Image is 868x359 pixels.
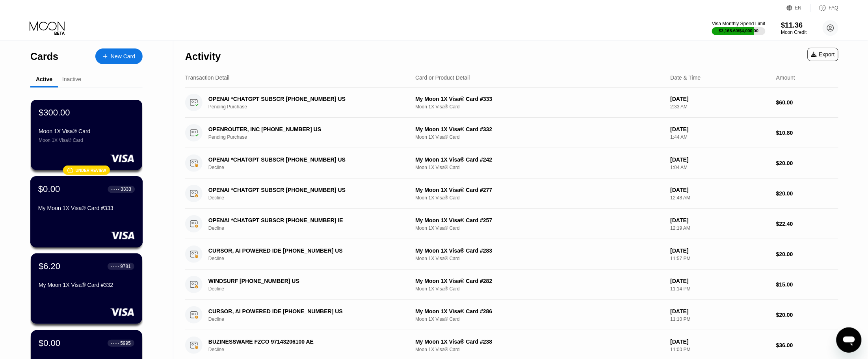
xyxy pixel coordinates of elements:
div: WINDSURF [PHONE_NUMBER] US [208,278,396,284]
div: Inactive [62,76,81,82]
div: My Moon 1X Visa® Card #333 [415,96,664,102]
div: Moon 1X Visa® Card [415,134,664,140]
div: 11:57 PM [671,256,770,261]
div: My Moon 1X Visa® Card #238 [415,339,664,345]
div: 12:19 AM [671,225,770,231]
div: OPENAI *CHATGPT SUBSCR [PHONE_NUMBER] US [208,187,396,193]
div: FAQ [811,4,838,12]
div: OPENAI *CHATGPT SUBSCR [PHONE_NUMBER] USDeclineMy Moon 1X Visa® Card #277Moon 1X Visa® Card[DATE]... [185,179,838,209]
div: Moon 1X Visa® Card [39,138,134,143]
div: $300.00 [39,108,70,118]
iframe: Button to launch messaging window [836,327,862,353]
div: Decline [208,225,410,231]
div: 11:00 PM [671,347,770,352]
div: My Moon 1X Visa® Card #332 [415,126,664,132]
div: $11.36 [781,21,807,30]
div: 5995 [120,340,131,346]
div: OPENAI *CHATGPT SUBSCR [PHONE_NUMBER] IEDeclineMy Moon 1X Visa® Card #257Moon 1X Visa® Card[DATE]... [185,209,838,239]
div: My Moon 1X Visa® Card #333 [38,205,135,211]
div: 11:10 PM [671,316,770,322]
div: My Moon 1X Visa® Card #283 [415,247,664,254]
div: New Card [95,48,143,64]
div: Active [36,76,52,82]
div: [DATE] [671,247,770,254]
div: $10.80 [776,130,838,136]
div: Activity [185,51,221,62]
div: CURSOR, AI POWERED IDE [PHONE_NUMBER] US [208,308,396,314]
div: Moon Credit [781,30,807,35]
div: 1:44 AM [671,134,770,140]
div: BUZINESSWARE FZCO 97143206100 AE [208,339,396,345]
div: My Moon 1X Visa® Card #286 [415,308,664,314]
div: $6.20● ● ● ●9781My Moon 1X Visa® Card #332 [31,253,142,324]
div: My Moon 1X Visa® Card #282 [415,278,664,284]
div: ● ● ● ● [111,265,119,268]
div: 12:48 AM [671,195,770,201]
div: OPENROUTER, INC [PHONE_NUMBER] USPending PurchaseMy Moon 1X Visa® Card #332Moon 1X Visa® Card[DAT... [185,118,838,148]
div: Amount [776,74,795,81]
div: Decline [208,347,410,352]
div: 3333 [121,186,131,192]
div: $20.00 [776,190,838,197]
div: 󰗎 [67,167,73,173]
div: Card or Product Detail [415,74,470,81]
div: Moon 1X Visa® Card [415,286,664,292]
div: [DATE] [671,156,770,163]
div: Moon 1X Visa® Card [415,195,664,201]
div: 1:04 AM [671,165,770,170]
div: 9781 [120,264,131,269]
div: Moon 1X Visa® Card [415,104,664,110]
div: ● ● ● ● [111,342,119,344]
div: EN [795,5,802,11]
div: $300.00Moon 1X Visa® CardMoon 1X Visa® Card󰗎Under review [31,100,142,170]
div: Decline [208,256,410,261]
div: $0.00 [38,184,60,194]
div: Pending Purchase [208,134,410,140]
div: [DATE] [671,278,770,284]
div: CURSOR, AI POWERED IDE [PHONE_NUMBER] US [208,247,396,254]
div: New Card [111,53,135,60]
div: CURSOR, AI POWERED IDE [PHONE_NUMBER] USDeclineMy Moon 1X Visa® Card #283Moon 1X Visa® Card[DATE]... [185,239,838,270]
div: Under review [76,168,106,173]
div: Moon 1X Visa® Card [415,225,664,231]
div: [DATE] [671,126,770,132]
div: $36.00 [776,342,838,348]
div: Export [808,48,838,61]
div: WINDSURF [PHONE_NUMBER] USDeclineMy Moon 1X Visa® Card #282Moon 1X Visa® Card[DATE]11:14 PM$15.00 [185,270,838,300]
div: CURSOR, AI POWERED IDE [PHONE_NUMBER] USDeclineMy Moon 1X Visa® Card #286Moon 1X Visa® Card[DATE]... [185,300,838,330]
div: $11.36Moon Credit [781,21,807,35]
div: [DATE] [671,187,770,193]
div: $20.00 [776,312,838,318]
div: Moon 1X Visa® Card [415,165,664,170]
div: ● ● ● ● [112,188,119,190]
div: [DATE] [671,96,770,102]
div: Date & Time [671,74,701,81]
div: $22.40 [776,221,838,227]
div: OPENAI *CHATGPT SUBSCR [PHONE_NUMBER] IE [208,217,396,223]
div: My Moon 1X Visa® Card #277 [415,187,664,193]
div: Moon 1X Visa® Card [415,347,664,352]
div: Cards [30,51,58,62]
div: Moon 1X Visa® Card [415,256,664,261]
div: Export [811,51,835,58]
div: Pending Purchase [208,104,410,110]
div: OPENROUTER, INC [PHONE_NUMBER] US [208,126,396,132]
div: 2:33 AM [671,104,770,110]
div: 11:14 PM [671,286,770,292]
div: Moon 1X Visa® Card [415,316,664,322]
div: OPENAI *CHATGPT SUBSCR [PHONE_NUMBER] US [208,156,396,163]
div: $20.00 [776,251,838,257]
div: Decline [208,316,410,322]
div: OPENAI *CHATGPT SUBSCR [PHONE_NUMBER] USPending PurchaseMy Moon 1X Visa® Card #333Moon 1X Visa® C... [185,87,838,118]
div: $0.00 [39,338,60,348]
div: FAQ [829,5,838,11]
div: OPENAI *CHATGPT SUBSCR [PHONE_NUMBER] US [208,96,396,102]
div: $0.00● ● ● ●3333My Moon 1X Visa® Card #333 [31,177,142,247]
div: Transaction Detail [185,74,229,81]
div: $60.00 [776,99,838,106]
div: $20.00 [776,160,838,166]
div: [DATE] [671,217,770,223]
